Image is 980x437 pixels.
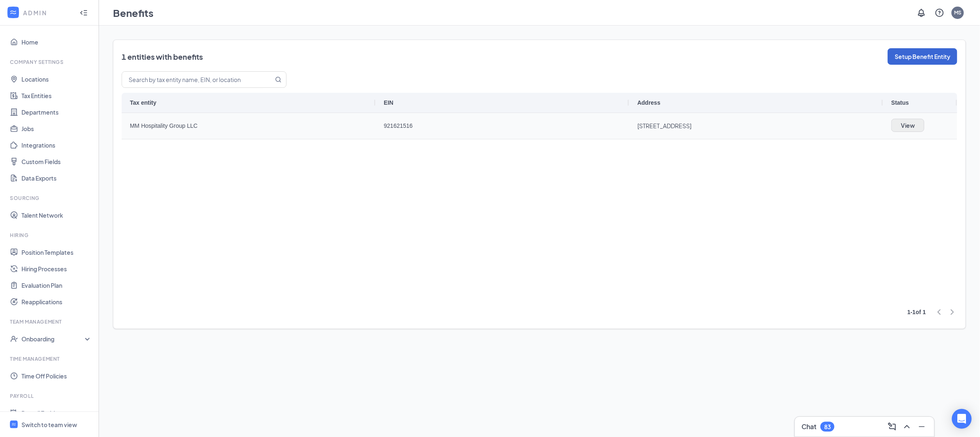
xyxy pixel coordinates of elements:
a: Talent Network [21,207,92,223]
button: View [891,119,924,132]
button: Setup Benefit Entity [888,48,957,65]
svg: MagnifyingGlass [275,76,282,83]
div: Time Management [10,355,90,362]
div: Payroll [10,392,90,399]
div: 1 - 1 of 1 [907,308,926,317]
a: Tax Entities [21,87,92,104]
a: Payroll Entities [21,405,92,421]
div: Sourcing [10,195,90,202]
a: Reapplications [21,294,92,310]
a: Evaluation Plan [21,277,92,294]
a: Locations [21,71,92,87]
a: Position Templates [21,244,92,261]
div: MS [954,9,961,16]
svg: ComposeMessage [887,422,897,432]
span: Tax entity [130,99,156,106]
a: Departments [21,104,92,120]
svg: WorkstreamLogo [11,422,16,427]
svg: Collapse [80,9,88,17]
div: Switch to team view [21,421,77,429]
svg: QuestionInfo [935,8,945,18]
svg: Minimize [917,422,927,432]
span: Address [637,99,660,106]
div: Open Intercom Messenger [952,409,972,429]
h3: Chat [801,422,816,431]
div: Hiring [10,232,90,239]
span: Status [891,99,909,106]
h2: 1 entities with benefits [122,52,203,62]
svg: ChevronUp [902,422,912,432]
span: [STREET_ADDRESS] [637,113,875,139]
a: Time Off Policies [21,368,92,384]
a: Hiring Processes [21,261,92,277]
svg: Notifications [917,8,926,18]
button: Minimize [914,420,928,433]
span: EIN [384,99,393,106]
span: 921621516 [384,113,621,139]
div: Onboarding [21,335,85,343]
a: Integrations [21,137,92,153]
button: ChevronUp [900,420,913,433]
a: Custom Fields [21,153,92,170]
button: ComposeMessage [885,420,898,433]
a: Home [21,34,92,50]
div: Team Management [10,318,90,325]
div: Company Settings [10,59,90,66]
input: Search by tax entity name, EIN, or location [122,72,263,87]
a: Jobs [21,120,92,137]
a: Data Exports [21,170,92,186]
div: 83 [824,423,831,430]
span: MM Hospitality Group LLC [130,113,367,139]
svg: WorkstreamLogo [9,8,17,16]
div: ADMIN [23,9,72,17]
h1: Benefits [113,6,153,20]
svg: UserCheck [10,335,18,343]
